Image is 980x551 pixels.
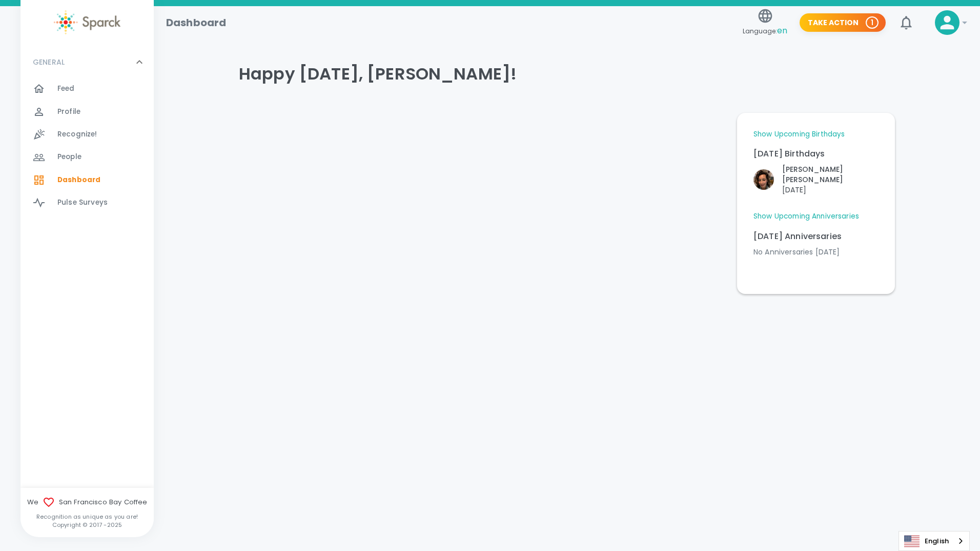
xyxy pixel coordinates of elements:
[739,5,791,41] button: Language:en
[21,77,154,100] a: Feed
[21,513,154,521] p: Recognition as unique as you are!
[21,123,154,146] a: Recognize!
[899,531,970,551] div: Language
[57,84,75,94] span: Feed
[21,77,154,218] div: GENERAL
[753,148,879,160] p: [DATE] Birthdays
[782,164,879,185] p: [PERSON_NAME] [PERSON_NAME]
[745,156,879,195] div: Click to Recognize!
[21,169,154,191] a: Dashboard
[166,14,226,31] h1: Dashboard
[21,521,154,529] p: Copyright © 2017 - 2025
[21,496,154,508] span: We San Francisco Bay Coffee
[782,185,879,195] p: [DATE]
[753,129,845,140] a: Show Upcoming Birthdays
[21,146,154,168] a: People
[753,247,879,257] p: No Anniversaries [DATE]
[57,152,81,162] span: People
[21,10,154,34] a: Sparck logo
[753,164,879,195] button: Click to Recognize!
[33,57,65,67] p: GENERAL
[21,47,154,77] div: GENERAL
[57,107,80,117] span: Profile
[899,532,969,550] a: English
[21,191,154,214] a: Pulse Surveys
[57,175,100,185] span: Dashboard
[239,64,895,84] h4: Happy [DATE], [PERSON_NAME]!
[743,24,787,38] span: Language:
[753,230,879,243] p: [DATE] Anniversaries
[800,13,886,32] button: Take Action 1
[777,25,787,36] span: en
[54,10,120,34] img: Sparck logo
[57,198,108,208] span: Pulse Surveys
[21,101,154,123] a: Profile
[753,211,859,222] a: Show Upcoming Anniversaries
[57,129,97,140] span: Recognize!
[871,17,873,28] p: 1
[899,531,970,551] aside: Language selected: English
[753,169,774,190] img: Picture of Nicole Perry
